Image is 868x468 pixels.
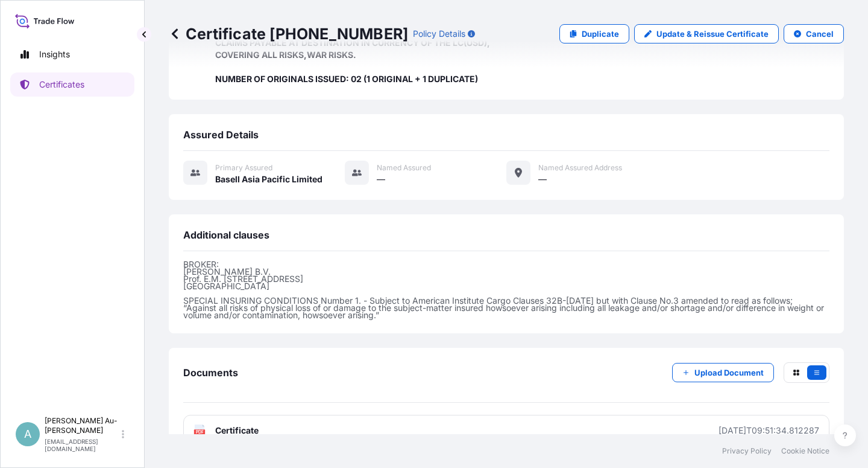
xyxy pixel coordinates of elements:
p: Cancel [806,28,834,40]
p: Certificate [PHONE_NUMBER] [169,24,408,43]
a: Duplicate [559,24,629,43]
p: Upload Document [694,367,764,379]
a: Update & Reissue Certificate [634,24,779,43]
span: A [24,428,31,440]
span: Basell Asia Pacific Limited [215,173,322,185]
p: Update & Reissue Certificate [656,28,769,40]
a: Privacy Policy [722,446,772,456]
span: Named Assured [377,163,431,173]
p: Insights [39,48,70,60]
p: Certificates [39,79,84,91]
text: PDF [196,430,204,434]
a: Cookie Notice [781,446,829,456]
p: Policy Details [413,28,465,40]
button: Cancel [784,24,844,43]
span: — [538,173,547,185]
span: — [377,173,385,185]
a: Insights [10,42,134,66]
p: Duplicate [582,28,619,40]
a: PDFCertificate[DATE]T09:51:34.812287 [183,415,829,446]
a: Certificates [10,72,134,97]
span: Assured Details [183,129,259,141]
span: Primary assured [215,163,272,173]
p: BROKER: [PERSON_NAME] B.V. Prof. E.M. [STREET_ADDRESS] [GEOGRAPHIC_DATA] SPECIAL INSURING CONDITI... [183,261,829,319]
span: Additional clauses [183,229,269,241]
span: Certificate [215,425,259,437]
p: [EMAIL_ADDRESS][DOMAIN_NAME] [45,438,119,452]
span: Documents [183,367,238,379]
p: [PERSON_NAME] Au-[PERSON_NAME] [45,416,119,435]
button: Upload Document [672,363,774,382]
div: [DATE]T09:51:34.812287 [719,425,819,437]
span: Named Assured Address [538,163,622,173]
